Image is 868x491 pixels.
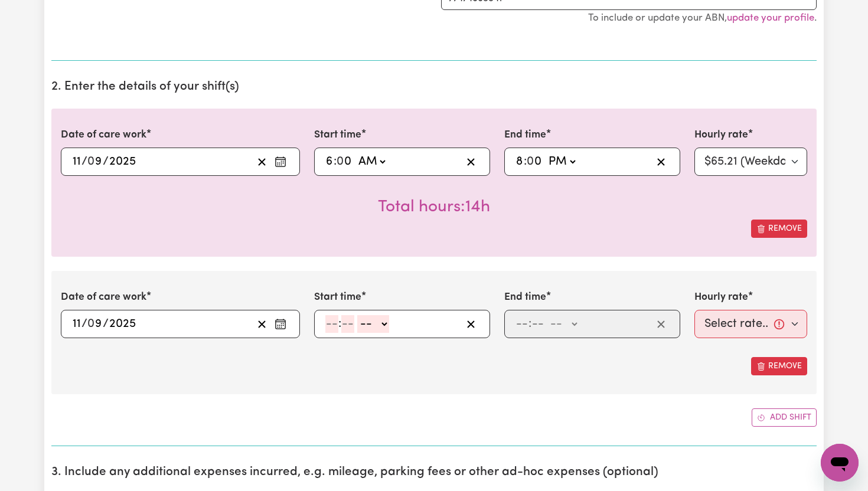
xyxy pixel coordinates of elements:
[338,153,353,171] input: --
[271,153,290,171] button: Enter the date of care work
[109,315,136,333] input: ----
[821,444,859,482] iframe: Button to launch messaging window
[341,315,354,333] input: --
[527,156,534,168] span: 0
[504,127,546,143] label: End time
[253,153,271,171] button: Clear date
[325,153,334,171] input: --
[271,315,290,333] button: Enter the date of care work
[334,155,337,168] span: :
[253,315,271,333] button: Clear date
[51,80,817,94] h2: 2. Enter the details of your shift(s)
[88,153,103,171] input: --
[325,315,338,333] input: --
[337,156,344,168] span: 0
[109,153,136,171] input: ----
[531,315,544,333] input: --
[504,290,546,305] label: End time
[81,317,87,330] span: /
[103,317,109,330] span: /
[528,317,531,330] span: :
[694,290,748,305] label: Hourly rate
[378,199,490,215] span: Total hours worked: 14 hours
[103,155,109,168] span: /
[524,155,527,168] span: :
[338,317,341,330] span: :
[751,220,807,238] button: Remove this shift
[694,127,748,143] label: Hourly rate
[87,318,94,330] span: 0
[314,290,361,305] label: Start time
[314,127,361,143] label: Start time
[751,357,807,375] button: Remove this shift
[588,13,817,23] small: To include or update your ABN, .
[515,315,528,333] input: --
[72,153,81,171] input: --
[727,13,814,23] a: update your profile
[88,315,103,333] input: --
[81,155,87,168] span: /
[61,290,146,305] label: Date of care work
[87,156,94,168] span: 0
[528,153,543,171] input: --
[752,408,817,427] button: Add another shift
[72,315,81,333] input: --
[51,465,817,480] h2: 3. Include any additional expenses incurred, e.g. mileage, parking fees or other ad-hoc expenses ...
[61,127,146,143] label: Date of care work
[515,153,524,171] input: --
